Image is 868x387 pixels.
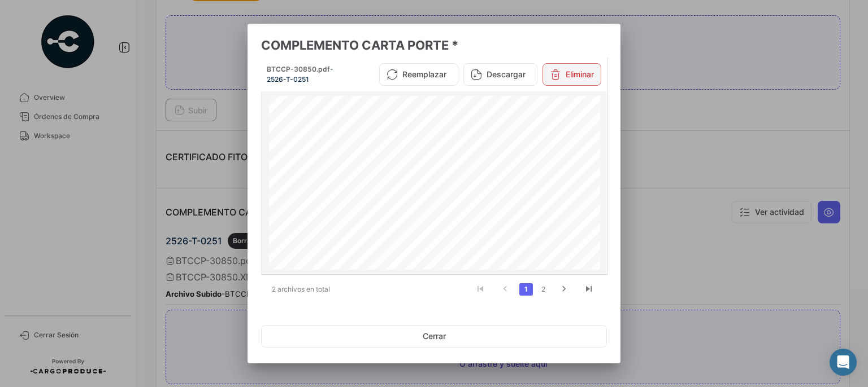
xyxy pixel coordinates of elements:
[261,275,354,304] div: 2 archivos en total
[463,63,537,86] button: Descargar
[578,283,600,296] a: go to last page
[267,65,330,73] span: BTCCP-30850.pdf
[535,280,552,299] li: page 2
[494,283,516,296] a: go to previous page
[379,63,458,86] button: Reemplazar
[542,63,601,86] button: Eliminar
[518,280,535,299] li: page 1
[261,37,607,53] h3: COMPLEMENTO CARTA PORTE *
[536,283,550,296] a: 2
[470,283,491,296] a: go to first page
[553,283,575,296] a: go to next page
[261,325,607,348] button: Cerrar
[519,283,533,296] a: 1
[830,349,857,376] div: Abrir Intercom Messenger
